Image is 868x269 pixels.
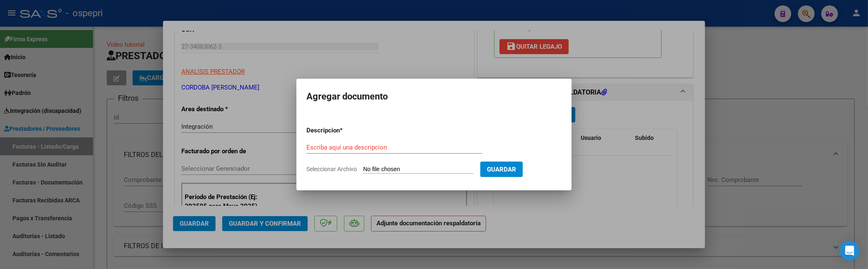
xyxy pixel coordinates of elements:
[306,126,383,135] p: Descripcion
[306,166,357,172] span: Seleccionar Archivo
[840,241,860,261] div: Open Intercom Messenger
[306,89,562,105] h2: Agregar documento
[487,166,516,173] span: Guardar
[480,162,523,177] button: Guardar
